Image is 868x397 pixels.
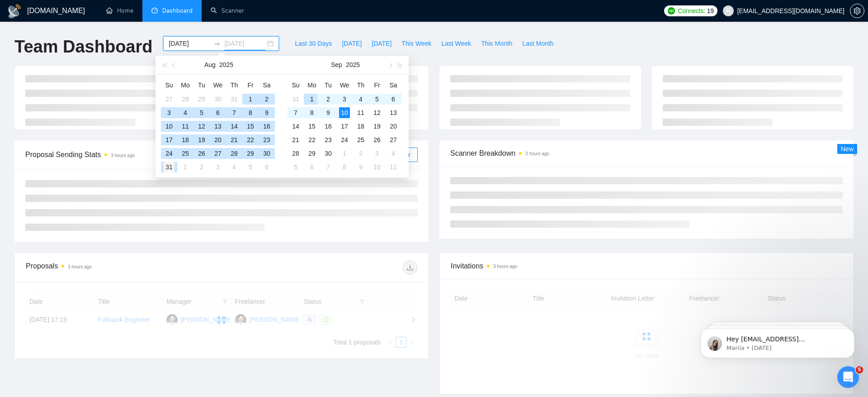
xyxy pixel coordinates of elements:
div: 3 [339,94,350,105]
div: 5 [196,107,207,118]
div: 14 [229,121,240,132]
td: 2025-08-13 [210,120,226,133]
div: 4 [229,162,240,172]
td: 2025-08-15 [242,120,259,133]
div: 25 [355,134,366,145]
time: 3 hours ago [68,264,92,269]
div: 25 [180,148,191,159]
td: 2025-09-18 [353,120,369,133]
td: 2025-08-17 [161,133,177,147]
th: Th [226,78,242,92]
td: 2025-10-11 [385,160,401,174]
td: 2025-08-05 [193,106,210,120]
td: 2025-10-10 [369,160,385,174]
div: 12 [196,121,207,132]
td: 2025-08-22 [242,133,259,147]
td: 2025-08-25 [177,147,193,160]
div: 18 [180,134,191,145]
td: 2025-08-21 [226,133,242,147]
td: 2025-09-22 [304,133,320,147]
span: dashboard [151,7,158,14]
td: 2025-08-26 [193,147,210,160]
div: 10 [372,162,382,172]
div: 9 [323,107,334,118]
td: 2025-08-31 [288,92,304,106]
th: Su [288,78,304,92]
span: Invitations [451,260,842,272]
div: 27 [164,94,175,105]
div: 30 [212,94,223,105]
td: 2025-09-08 [304,106,320,120]
div: 2 [196,162,207,172]
td: 2025-09-03 [210,160,226,174]
td: 2025-08-28 [226,147,242,160]
span: Last Month [522,38,553,48]
td: 2025-08-14 [226,120,242,133]
th: Tu [320,78,336,92]
td: 2025-09-09 [320,106,336,120]
td: 2025-09-28 [288,147,304,160]
div: 19 [372,121,382,132]
td: 2025-09-24 [336,133,353,147]
td: 2025-07-28 [177,92,193,106]
div: 29 [196,94,207,105]
span: setting [850,7,864,14]
span: 5 [856,366,863,373]
button: Sep [331,56,342,74]
div: 27 [212,148,223,159]
div: 7 [290,107,301,118]
td: 2025-08-07 [226,106,242,120]
th: Th [353,78,369,92]
time: 3 hours ago [493,264,517,269]
button: Last 30 Days [290,36,337,51]
div: 19 [196,134,207,145]
div: 6 [261,162,272,172]
a: setting [850,7,864,14]
div: 6 [307,162,317,172]
div: 12 [372,107,382,118]
div: 7 [229,107,240,118]
td: 2025-08-18 [177,133,193,147]
div: 30 [261,148,272,159]
td: 2025-08-19 [193,133,210,147]
td: 2025-09-27 [385,133,401,147]
td: 2025-09-30 [320,147,336,160]
div: 4 [180,107,191,118]
th: Mo [304,78,320,92]
button: Aug [204,56,216,74]
th: Sa [259,78,275,92]
td: 2025-07-31 [226,92,242,106]
button: 2025 [219,56,233,74]
div: 3 [372,148,382,159]
div: 11 [355,107,366,118]
div: Proposals [26,260,222,275]
td: 2025-10-03 [369,147,385,160]
td: 2025-08-31 [161,160,177,174]
td: 2025-09-02 [320,92,336,106]
div: 15 [245,121,256,132]
td: 2025-09-17 [336,120,353,133]
span: Connects: [678,6,705,16]
div: 17 [339,121,350,132]
td: 2025-09-21 [288,133,304,147]
div: 3 [164,107,175,118]
span: user [725,8,731,14]
time: 3 hours ago [111,153,135,158]
a: homeHome [106,7,133,14]
div: 31 [290,94,301,105]
td: 2025-09-04 [353,92,369,106]
td: 2025-10-06 [304,160,320,174]
td: 2025-09-04 [226,160,242,174]
td: 2025-09-15 [304,120,320,133]
div: 3 [212,162,223,172]
td: 2025-09-16 [320,120,336,133]
a: searchScanner [211,7,244,14]
th: Tu [193,78,210,92]
div: 4 [355,94,366,105]
td: 2025-08-10 [161,120,177,133]
th: Su [161,78,177,92]
button: [DATE] [367,36,396,51]
td: 2025-10-01 [336,147,353,160]
span: New [841,145,854,153]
